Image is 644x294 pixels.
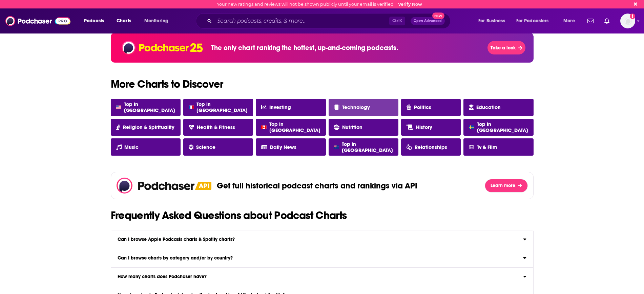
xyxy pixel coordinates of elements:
a: Verify Now [398,2,422,7]
h3: Can I browse Apple Podcasts charts & Spotify charts? [118,237,235,242]
span: Music [124,144,139,150]
a: Tv & Film [463,138,533,156]
a: Religion & Spirituality [111,119,181,136]
button: Open AdvancedNew [411,17,445,25]
a: Health & Fitness [183,119,253,136]
img: Podchaser 25 banner [122,40,203,56]
span: Top in [GEOGRAPHIC_DATA] [477,121,528,133]
span: Daily News [270,144,296,150]
img: User Profile [620,14,635,28]
button: Take a look [487,41,525,54]
a: Relationships [401,138,461,156]
button: open menu [512,16,559,26]
button: Learn more [485,179,527,193]
img: Podchaser - Follow, Share and Rate Podcasts [117,178,195,194]
span: Politics [414,104,431,110]
img: Podchaser - Follow, Share and Rate Podcasts [5,15,70,27]
span: Health & Fitness [197,124,235,130]
span: History [416,124,432,130]
span: Top in [GEOGRAPHIC_DATA] [342,141,393,153]
span: Charts [117,16,131,26]
span: Science [196,144,215,150]
a: Top in [GEOGRAPHIC_DATA] [256,119,326,136]
a: Education [463,99,533,116]
a: Science [183,138,253,156]
span: Logged in as MelissaPS [620,14,635,28]
span: Religion & Spirituality [123,124,174,130]
h2: Frequently Asked Questions about Podcast Charts [105,210,539,221]
h3: How many charts does Podchaser have? [118,274,207,279]
p: The only chart ranking the hottest, up-and-coming podcasts. [211,44,398,52]
button: open menu [559,16,583,26]
button: open menu [79,16,113,26]
h2: More Charts to Discover [105,79,539,90]
span: New [432,13,444,19]
span: For Business [478,16,505,26]
button: Show profile menu [620,14,635,28]
a: Show notifications dropdown [585,15,596,27]
span: Tv & Film [477,144,497,150]
a: Politics [401,99,461,116]
div: Your new ratings and reviews will not be shown publicly until your email is verified. [217,2,422,7]
p: Get full historical podcast charts and rankings via API [217,181,417,191]
div: Search podcasts, credits, & more... [202,13,457,29]
span: More [563,16,575,26]
a: Nutrition [329,119,398,136]
button: open menu [140,16,177,26]
a: Music [111,138,181,156]
span: Education [476,104,501,110]
span: Top in [GEOGRAPHIC_DATA] [196,101,248,113]
span: Technology [342,104,370,110]
span: Nutrition [342,124,362,130]
a: History [401,119,461,136]
span: Learn more [491,183,515,188]
span: For Podcasters [516,16,549,26]
a: Charts [112,16,135,26]
span: Investing [269,104,291,110]
span: Take a look [491,45,516,51]
a: Top in [GEOGRAPHIC_DATA] [183,99,253,116]
span: Open Advanced [414,19,442,23]
span: Podcasts [84,16,104,26]
button: open menu [474,16,514,26]
span: Top in [GEOGRAPHIC_DATA] [124,101,175,113]
span: Ctrl K [389,17,405,25]
h3: Can I browse charts by category and/or by country? [118,256,233,261]
img: Podchaser API banner [195,182,211,190]
span: Monitoring [144,16,168,26]
span: Top in [GEOGRAPHIC_DATA] [269,121,320,133]
a: Top in [GEOGRAPHIC_DATA] [329,138,398,156]
input: Search podcasts, credits, & more... [214,16,389,26]
a: Top in [GEOGRAPHIC_DATA] [111,99,181,116]
a: Investing [256,99,326,116]
svg: Email not verified [630,14,635,19]
span: Relationships [415,144,447,150]
a: Show notifications dropdown [602,15,612,27]
a: Top in [GEOGRAPHIC_DATA] [463,119,533,136]
a: Technology [329,99,398,116]
a: Daily News [256,138,326,156]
